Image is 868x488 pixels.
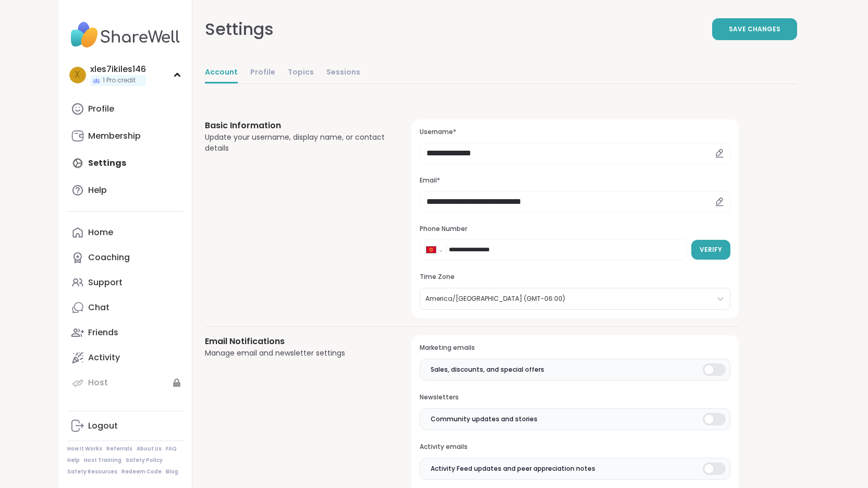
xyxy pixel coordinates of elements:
div: Logout [88,420,118,432]
h3: Email* [420,176,730,185]
a: Host [67,370,184,395]
div: Settings [205,17,274,42]
a: Help [67,178,184,203]
span: x [75,68,80,82]
a: Blog [166,468,178,475]
h3: Activity emails [420,443,730,452]
button: Verify [691,240,730,260]
div: Friends [88,327,118,338]
span: 1 Pro credit [103,76,136,85]
div: Membership [88,130,141,142]
a: Friends [67,320,184,345]
a: Safety Policy [126,457,163,464]
a: Logout [67,413,184,438]
span: Community updates and stories [431,414,537,424]
a: Activity [67,345,184,370]
a: Safety Resources [67,468,117,475]
a: Profile [250,63,275,83]
a: Home [67,220,184,245]
span: Sales, discounts, and special offers [431,365,544,374]
h3: Basic Information [205,119,387,132]
div: Manage email and newsletter settings [205,348,387,359]
button: Save Changes [712,18,797,40]
div: Activity [88,352,120,363]
div: Host [88,377,108,388]
div: Support [88,277,123,288]
a: Membership [67,124,184,149]
div: Chat [88,302,109,313]
div: Home [88,227,113,238]
span: Verify [700,245,722,254]
div: Profile [88,103,114,115]
a: Chat [67,295,184,320]
a: Account [205,63,238,83]
h3: Username* [420,128,730,137]
a: Redeem Code [121,468,162,475]
a: Profile [67,96,184,121]
a: Coaching [67,245,184,270]
a: Sessions [326,63,360,83]
a: Topics [288,63,314,83]
h3: Phone Number [420,225,730,234]
div: Help [88,185,107,196]
h3: Email Notifications [205,335,387,348]
div: Coaching [88,252,130,263]
a: About Us [137,445,162,453]
a: FAQ [166,445,177,453]
a: How It Works [67,445,102,453]
a: Help [67,457,80,464]
h3: Time Zone [420,273,730,282]
a: Support [67,270,184,295]
h3: Newsletters [420,393,730,402]
span: Save Changes [729,25,780,34]
a: Host Training [84,457,121,464]
img: ShareWell Nav Logo [67,17,184,53]
div: xles7ikiles146 [90,64,146,75]
span: Activity Feed updates and peer appreciation notes [431,464,595,473]
a: Referrals [106,445,132,453]
h3: Marketing emails [420,344,730,352]
div: Update your username, display name, or contact details [205,132,387,154]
